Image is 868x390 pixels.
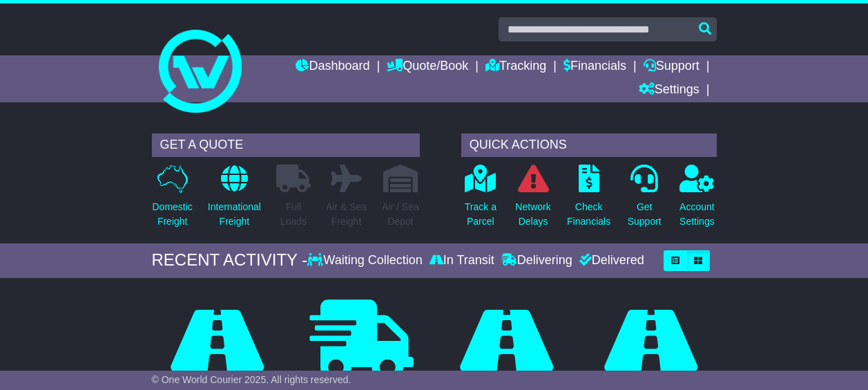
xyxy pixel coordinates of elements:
a: AccountSettings [679,164,715,236]
p: Get Support [628,200,662,229]
span: © One World Courier 2025. All rights reserved. [152,374,351,385]
p: Network Delays [515,200,550,229]
a: NetworkDelays [514,164,551,236]
a: Track aParcel [464,164,497,236]
div: QUICK ACTIONS [461,133,717,157]
a: CheckFinancials [566,164,611,236]
a: Dashboard [296,55,369,79]
div: Delivering [498,253,576,268]
div: RECENT ACTIVITY - [152,250,308,270]
a: DomesticFreight [152,164,193,236]
p: Account Settings [679,200,715,229]
a: GetSupport [627,164,662,236]
p: Air & Sea Freight [326,200,367,229]
div: In Transit [426,253,498,268]
p: Domestic Freight [153,200,193,229]
a: InternationalFreight [207,164,262,236]
a: Financials [563,55,626,79]
p: Full Loads [276,200,311,229]
p: Air / Sea Depot [382,200,419,229]
div: Delivered [576,253,644,268]
div: GET A QUOTE [152,133,420,157]
a: Tracking [485,55,546,79]
a: Settings [639,79,700,102]
p: Check Financials [567,200,610,229]
div: Waiting Collection [307,253,425,268]
a: Support [644,55,700,79]
p: Track a Parcel [465,200,496,229]
a: Quote/Book [387,55,468,79]
p: International Freight [208,200,261,229]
